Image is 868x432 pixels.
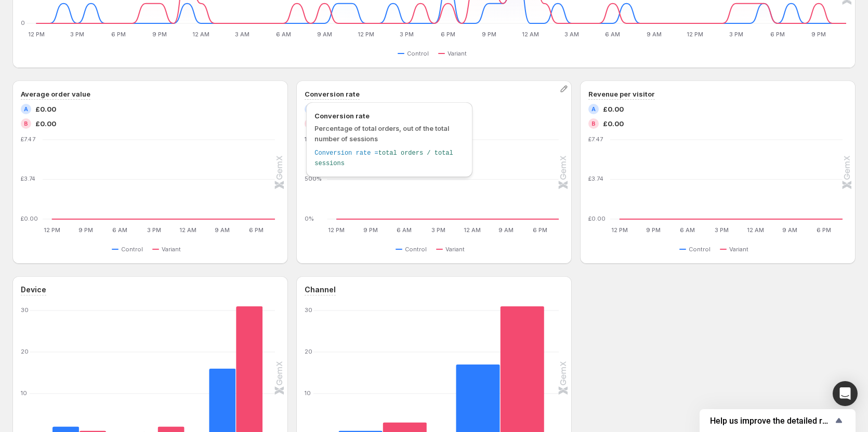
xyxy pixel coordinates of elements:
text: 9 PM [78,226,93,234]
text: 3 AM [564,31,579,38]
h2: B [591,120,596,127]
button: Variant [152,243,185,255]
span: Variant [162,245,181,253]
text: 6 PM [111,31,126,38]
text: 3 PM [431,226,445,234]
text: 6 PM [817,226,831,234]
span: Control [405,245,427,253]
h2: A [24,106,28,112]
text: 9 AM [782,226,797,234]
text: 12 AM [192,31,209,38]
text: 6 AM [397,226,412,234]
button: Control [398,47,433,60]
text: 12 PM [611,226,628,234]
text: 3 AM [235,31,249,38]
text: 6 PM [533,226,547,234]
text: 10 [21,389,27,397]
text: 0% [305,215,314,222]
text: 12 AM [179,226,196,234]
text: 12 AM [522,31,539,38]
text: 30 [21,306,29,314]
text: 9 AM [317,31,332,38]
text: 3 PM [400,31,414,38]
button: Show survey - Help us improve the detailed report for A/B campaigns [710,414,845,427]
span: Variant [729,245,748,253]
text: 6 PM [770,31,785,38]
button: Variant [438,47,471,60]
text: 6 AM [112,226,127,234]
text: 9 PM [646,226,661,234]
span: £0.00 [603,118,624,129]
text: £3.74 [21,176,36,183]
button: Variant [720,243,753,255]
text: 9 AM [647,31,662,38]
span: Control [689,245,711,253]
text: 6 PM [249,226,264,234]
text: 12 PM [28,31,45,38]
text: £7.47 [588,136,603,143]
h2: A [591,106,596,112]
text: 9 PM [482,31,496,38]
text: 30 [305,306,312,314]
h3: Device [21,285,46,295]
text: 9 PM [363,226,378,234]
text: 6 PM [441,31,455,38]
text: 12 PM [358,31,374,38]
text: 6 AM [605,31,620,38]
text: 6 AM [680,226,695,234]
span: Control [407,49,429,58]
text: 10 [305,389,311,397]
button: Variant [436,243,469,255]
div: Open Intercom Messenger [833,381,858,406]
span: £0.00 [35,118,56,129]
text: 3 PM [729,31,743,38]
h3: Conversion rate [305,89,360,99]
text: 9 AM [498,226,514,234]
span: £0.00 [603,104,624,114]
text: 3 PM [715,226,729,234]
text: 20 [21,348,29,355]
text: 12 AM [747,226,764,234]
text: 12 PM [328,226,345,234]
span: Help us improve the detailed report for A/B campaigns [710,416,833,426]
text: 12 PM [44,226,60,234]
text: £0.00 [588,215,606,222]
span: Variant [445,245,465,253]
h3: Revenue per visitor [588,89,655,99]
span: £0.00 [35,104,56,114]
text: £3.74 [588,176,603,183]
button: Control [112,243,147,255]
text: 3 PM [70,31,84,38]
text: 3 PM [147,226,161,234]
button: Control [679,243,715,255]
span: Conversion rate = [314,150,378,157]
text: 12 PM [687,31,703,38]
text: 20 [305,348,312,355]
span: Variant [448,49,467,58]
span: total orders / total sessions [314,150,453,167]
text: 12 AM [464,226,481,234]
h3: Channel [305,285,336,295]
text: 9 PM [152,31,167,38]
text: 0 [21,19,25,26]
text: £0.00 [21,215,38,222]
text: 6 AM [276,31,291,38]
h3: Average order value [21,89,90,99]
text: £7.47 [21,136,35,143]
text: 9 AM [215,226,230,234]
h2: B [24,120,28,127]
span: Percentage of total orders, out of the total number of sessions [314,124,449,143]
text: 9 PM [811,31,826,38]
span: Conversion rate [314,111,464,121]
span: Control [121,245,143,253]
button: Control [396,243,431,255]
